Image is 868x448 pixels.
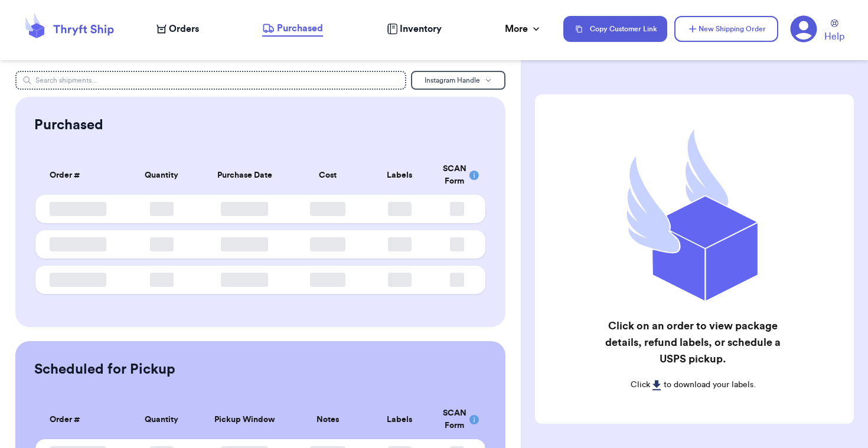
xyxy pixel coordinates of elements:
[563,16,667,42] button: Copy Customer Link
[674,16,778,42] button: New Shipping Order
[425,77,480,84] span: Instagram Handle
[400,22,442,36] span: Inventory
[292,156,364,195] th: Cost
[35,400,125,439] th: Order #
[197,156,292,195] th: Purchase Date
[505,22,542,36] div: More
[126,400,198,439] th: Quantity
[443,163,471,188] div: SCAN Form
[824,30,844,44] span: Help
[411,71,505,90] button: Instagram Handle
[262,21,323,37] a: Purchased
[35,156,125,195] th: Order #
[34,360,175,379] h2: Scheduled for Pickup
[292,400,364,439] th: Notes
[443,407,471,432] div: SCAN Form
[15,71,406,90] input: Search shipments...
[156,22,199,36] a: Orders
[277,21,323,35] span: Purchased
[34,116,103,135] h2: Purchased
[126,156,198,195] th: Quantity
[604,318,782,367] h2: Click on an order to view package details, refund labels, or schedule a USPS pickup.
[364,156,436,195] th: Labels
[387,22,442,36] a: Inventory
[169,22,199,36] span: Orders
[197,400,292,439] th: Pickup Window
[604,379,782,391] p: Click to download your labels.
[824,19,844,44] a: Help
[364,400,436,439] th: Labels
